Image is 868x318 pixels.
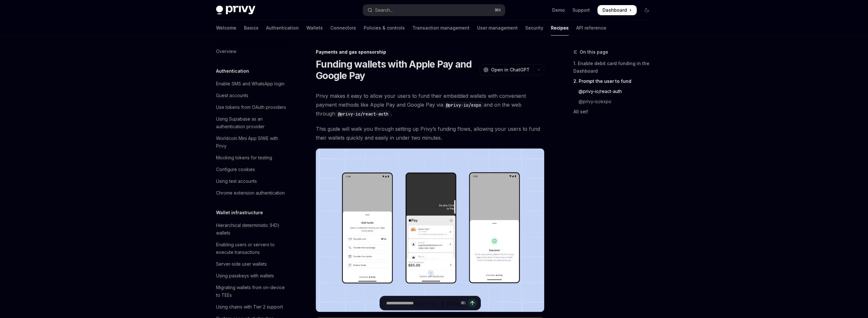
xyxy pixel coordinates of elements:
button: Open in ChatGPT [479,64,533,75]
div: Payments and gas sponsorship [316,49,544,55]
a: Worldcoin Mini App SIWE with Privy [211,133,292,152]
div: Migrating wallets from on-device to TEEs [216,284,288,299]
a: Guest accounts [211,90,292,101]
a: Transaction management [412,20,469,36]
div: Enable SMS and WhatsApp login [216,80,284,88]
code: @privy-io/expo [443,102,484,109]
input: Ask a question... [386,296,458,310]
a: Support [572,7,590,13]
a: Connectors [330,20,356,36]
a: Enabling users or servers to execute transactions [211,239,292,258]
a: Demo [552,7,565,13]
span: ⌘ K [495,8,501,13]
a: Basics [244,20,258,36]
a: Authentication [266,20,299,36]
div: Enabling users or servers to execute transactions [216,241,288,256]
a: Security [525,20,543,36]
a: Using Supabase as an authentication provider [211,113,292,132]
div: Overview [216,48,236,55]
code: @privy-io/react-auth [335,110,391,117]
img: card-based-funding [316,149,544,312]
span: On this page [580,48,608,56]
a: Chrome extension authentication [211,187,292,199]
div: Using passkeys with wallets [216,272,274,280]
a: Recipes [551,20,569,36]
button: Open search [363,4,505,16]
button: Send message [468,299,477,308]
a: Dashboard [597,5,637,15]
a: Use tokens from OAuth providers [211,102,292,113]
a: Policies & controls [364,20,405,36]
div: Server-side user wallets [216,260,267,268]
div: Using chains with Tier 2 support [216,303,283,311]
a: @privy-io/react-auth [573,86,657,96]
a: 2. Prompt the user to fund [573,76,657,86]
a: @privy-io/expo [573,96,657,107]
button: Toggle dark mode [642,5,652,15]
a: Using test accounts [211,176,292,187]
img: dark logo [216,6,255,15]
a: Using passkeys with wallets [211,270,292,282]
div: Configure cookies [216,166,255,173]
div: Chrome extension authentication [216,189,285,197]
div: Use tokens from OAuth providers [216,103,286,111]
div: Worldcoin Mini App SIWE with Privy [216,135,288,150]
h5: Authentication [216,67,249,75]
a: Configure cookies [211,164,292,175]
div: Using Supabase as an authentication provider [216,115,288,130]
a: 1. Enable debit card funding in the Dashboard [573,58,657,76]
a: Mocking tokens for testing [211,152,292,163]
a: Welcome [216,20,236,36]
span: Privy makes it easy to allow your users to fund their embedded wallets with convenient payment me... [316,91,544,118]
div: Guest accounts [216,92,248,99]
span: This guide will walk you through setting up Privy’s funding flows, allowing your users to fund th... [316,124,544,142]
div: Hierarchical deterministic (HD) wallets [216,222,288,237]
a: User management [477,20,518,36]
span: Open in ChatGPT [491,67,530,73]
a: Migrating wallets from on-device to TEEs [211,282,292,301]
h1: Funding wallets with Apple Pay and Google Pay [316,58,477,81]
a: Hierarchical deterministic (HD) wallets [211,220,292,239]
a: Enable SMS and WhatsApp login [211,78,292,89]
span: Dashboard [603,7,627,13]
div: Search... [375,6,393,14]
a: API reference [576,20,606,36]
a: Wallets [306,20,323,36]
a: Server-side user wallets [211,258,292,270]
a: All set! [573,107,657,117]
h5: Wallet infrastructure [216,209,263,216]
a: Using chains with Tier 2 support [211,301,292,313]
a: Overview [211,46,292,57]
div: Using test accounts [216,177,257,185]
div: Mocking tokens for testing [216,154,272,162]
